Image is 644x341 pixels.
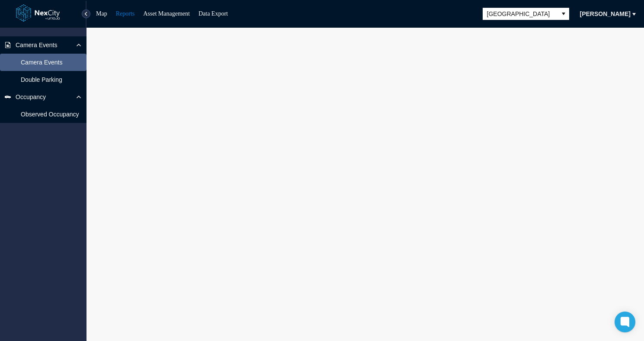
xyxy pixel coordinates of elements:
[21,58,62,67] span: Camera Events
[558,8,569,20] button: select
[199,10,228,17] a: Data Export
[580,10,631,18] span: [PERSON_NAME]
[116,10,135,17] a: Reports
[21,75,62,84] span: Double Parking
[96,10,107,17] a: Map
[21,110,79,119] span: Observed Occupancy
[574,7,636,21] button: [PERSON_NAME]
[16,93,46,101] span: Occupancy
[143,10,190,17] a: Asset Management
[16,41,57,49] span: Camera Events
[487,10,554,18] span: [GEOGRAPHIC_DATA]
